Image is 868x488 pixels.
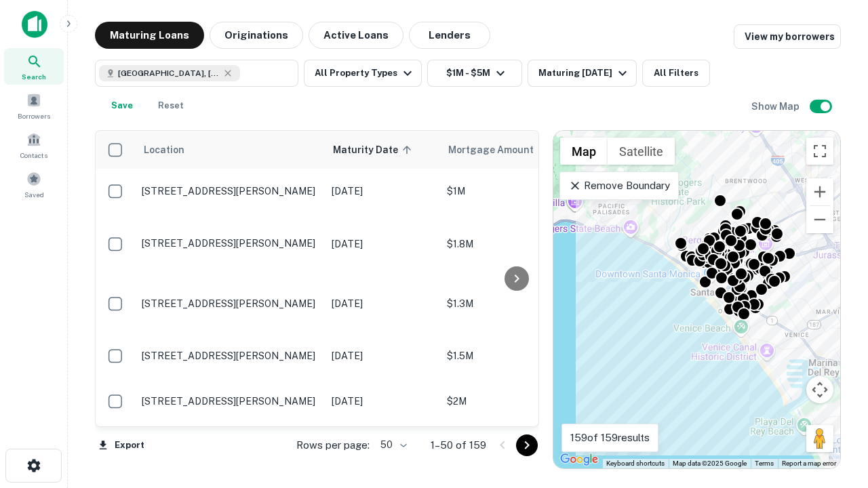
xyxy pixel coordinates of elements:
p: Rows per page: [296,437,370,453]
th: Mortgage Amount [440,131,589,169]
p: [DATE] [332,296,433,311]
p: [STREET_ADDRESS][PERSON_NAME] [142,237,318,249]
p: [STREET_ADDRESS][PERSON_NAME] [142,185,318,197]
iframe: Chat Widget [800,380,868,445]
button: All Property Types [304,60,422,87]
img: capitalize-icon.png [22,11,47,38]
button: Toggle fullscreen view [806,138,833,165]
button: $1M - $5M [427,60,522,87]
p: 159 of 159 results [570,430,650,446]
button: Export [95,435,148,455]
p: [DATE] [332,348,433,363]
p: [DATE] [332,394,433,409]
a: Search [4,48,64,85]
button: Zoom out [806,206,833,233]
a: Saved [4,166,64,203]
button: Save your search to get updates of matches that match your search criteria. [100,92,144,119]
p: [STREET_ADDRESS][PERSON_NAME] [142,298,318,310]
span: Search [22,71,46,82]
a: Borrowers [4,87,64,124]
p: $1.8M [447,237,583,251]
p: $1.5M [447,348,583,363]
p: $1M [447,184,583,199]
button: Originations [210,22,303,49]
a: View my borrowers [734,24,841,49]
button: Map camera controls [806,376,833,403]
a: Open this area in Google Maps (opens a new window) [557,451,601,468]
p: $1.3M [447,296,583,311]
th: Maturity Date [325,131,440,169]
div: 0 0 [553,131,840,468]
a: Report a map error [782,460,836,467]
p: [DATE] [332,237,433,251]
p: [STREET_ADDRESS][PERSON_NAME] [142,395,318,407]
span: Maturity Date [333,142,416,158]
span: Borrowers [18,110,50,121]
p: $2M [447,394,583,409]
span: Location [143,142,184,158]
h6: Show Map [751,99,802,114]
a: Contacts [4,127,64,163]
span: Contacts [20,150,47,161]
button: Show satellite imagery [608,138,675,165]
button: Zoom in [806,178,833,205]
span: Saved [24,189,44,200]
button: Maturing [DATE] [528,60,637,87]
p: 1–50 of 159 [431,437,486,453]
span: Map data ©2025 Google [673,460,747,467]
div: 50 [375,435,409,455]
p: [DATE] [332,184,433,199]
div: Maturing [DATE] [538,65,631,81]
button: Reset [149,92,193,119]
button: Lenders [409,22,490,49]
button: Keyboard shortcuts [606,459,665,468]
button: Active Loans [309,22,403,49]
button: Show street map [560,138,608,165]
span: Mortgage Amount [448,142,551,158]
button: Go to next page [516,434,538,456]
a: Terms (opens in new tab) [755,460,774,467]
p: Remove Boundary [568,178,669,194]
img: Google [557,451,601,468]
p: [STREET_ADDRESS][PERSON_NAME] [142,350,318,362]
button: Maturing Loans [95,22,204,49]
th: Location [135,131,325,169]
button: All Filters [642,60,710,87]
span: [GEOGRAPHIC_DATA], [GEOGRAPHIC_DATA], [GEOGRAPHIC_DATA] [118,67,220,79]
